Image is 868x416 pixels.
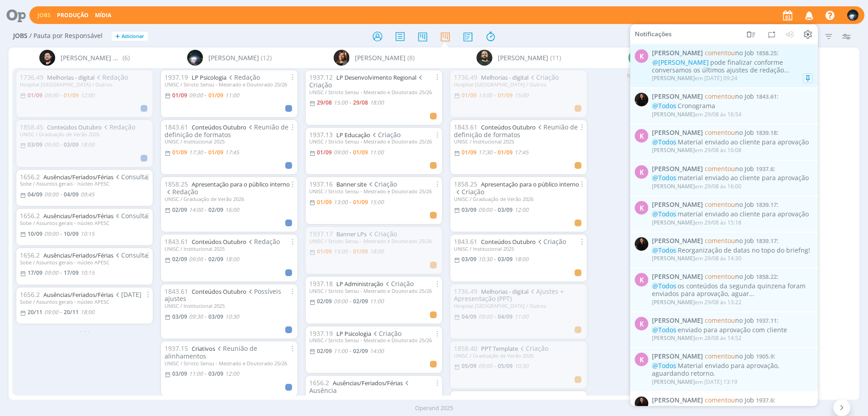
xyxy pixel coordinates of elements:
span: Criação [367,230,397,238]
span: Notificações [635,30,672,38]
: 09:00 [44,191,58,198]
span: [PERSON_NAME] [652,146,695,154]
: 01/09 [208,148,223,156]
span: [DATE] [113,290,142,299]
span: 1905.9 [756,352,774,360]
span: 1843.61 [454,237,477,246]
span: / Pauta por Responsável [29,32,103,40]
: 10/09 [64,230,79,238]
span: [PERSON_NAME] [652,254,695,262]
: - [205,93,207,98]
div: K [635,129,648,143]
span: 1843.61 [454,123,477,131]
div: os conteúdos da segunda quinzena foram enviados para aprovação, aguar... [652,282,813,298]
div: UNISC / Stricto Sensu - Mestrado e Doutorado 25/26 [309,139,439,144]
: 01/09 [208,91,223,99]
a: Conteúdos Outubro [192,123,246,131]
span: comentou [705,164,735,172]
span: : [652,237,813,245]
div: K [635,353,648,366]
span: 1656.2 [20,290,40,299]
: 09:00 [44,230,58,238]
div: UNISC / Institucional 2025 [165,246,294,252]
: 02/09 [172,255,187,263]
: 09:00 [189,255,203,263]
div: em 29/08 às 15:18 [652,219,741,225]
span: no Job [705,128,754,137]
span: [PERSON_NAME] [652,378,695,385]
div: em 29/08 às 16:08 [652,147,741,153]
: 01/09 [353,248,368,255]
span: Redação [102,123,135,131]
: 01/09 [498,91,513,99]
div: UNISC / Stricto Sensu - Mestrado e Doutorado 25/26 [309,238,439,244]
span: 1839.18 [756,129,777,137]
a: Ausências/Feriados/Férias [43,251,113,259]
span: [PERSON_NAME] [498,53,548,62]
span: 1839.17 [756,201,777,209]
span: 1736.49 [20,73,43,81]
div: UNISC / Institucional 2025 [165,139,294,144]
: - [494,207,496,213]
span: comentou [705,352,735,360]
div: pode finalizar conforme conversamos os últimos ajustes de redação... [652,59,813,74]
span: no Job [705,316,754,325]
a: Melhorias - digital [481,287,528,296]
a: Banner site [336,180,367,188]
div: Hospital [GEOGRAPHIC_DATA] / Outros [20,81,149,87]
a: Conteúdos Outubro [481,123,536,131]
span: 1937.17 [309,230,333,238]
span: (12) [261,53,272,62]
a: Mídia [95,11,111,19]
span: Reunião de definição de formatos [165,123,288,139]
div: em 29/08 às 14:30 [652,255,741,262]
: 02/09 [208,255,223,263]
span: : [652,165,813,172]
: 01/09 [462,91,476,99]
a: Conteúdos Outubro [481,238,536,246]
span: no Job [705,200,754,209]
: 11:00 [370,148,384,156]
span: Consulta [113,251,148,259]
a: Banner LPs [336,230,367,238]
span: 1937.11 [756,316,777,325]
a: Ausências/Feriados/Férias [43,173,113,181]
span: 1736.49 [454,287,477,296]
span: (6) [123,53,130,62]
a: Criativos [481,394,505,402]
span: 1858.25 [756,49,777,57]
: - [494,150,496,155]
span: [PERSON_NAME] [652,273,703,281]
a: Conteúdos Outubro [192,287,246,296]
div: Sobe / Assuntos gerais - núcleo APESC [20,181,149,186]
span: 1858.25 [454,180,477,188]
div: Cronograma [652,102,813,110]
span: comentou [705,272,735,281]
span: no Job [705,48,754,57]
: 03/09 [64,141,79,148]
div: UNISC / Stricto Sensu - Mestrado e Doutorado 25/26 [309,188,439,194]
: 09:00 [44,269,58,277]
div: material enviado ao cliente para aprovação [652,174,813,182]
span: : [652,201,813,209]
: 03/09 [462,206,476,214]
: 09:00 [44,91,58,99]
span: Criação [454,187,484,196]
a: LP Administração [336,280,383,288]
div: Nenhum job encontrado [591,68,736,84]
span: [PERSON_NAME] [355,53,406,62]
: - [205,257,207,262]
a: LP Desenvolvimento Regional [336,73,416,81]
span: [PERSON_NAME] [208,53,259,62]
div: UNISC / Stricto Sensu - Mestrado e Doutorado 25/26 [309,89,439,95]
span: no Job [705,236,754,245]
: 13:00 [334,198,348,206]
span: : [652,93,813,100]
: 18:00 [514,255,528,263]
img: S [635,237,648,251]
span: @Todos [652,210,676,218]
span: @Todos [652,101,676,110]
: - [494,93,496,98]
span: Redação [165,187,198,196]
span: comentou [705,128,735,137]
